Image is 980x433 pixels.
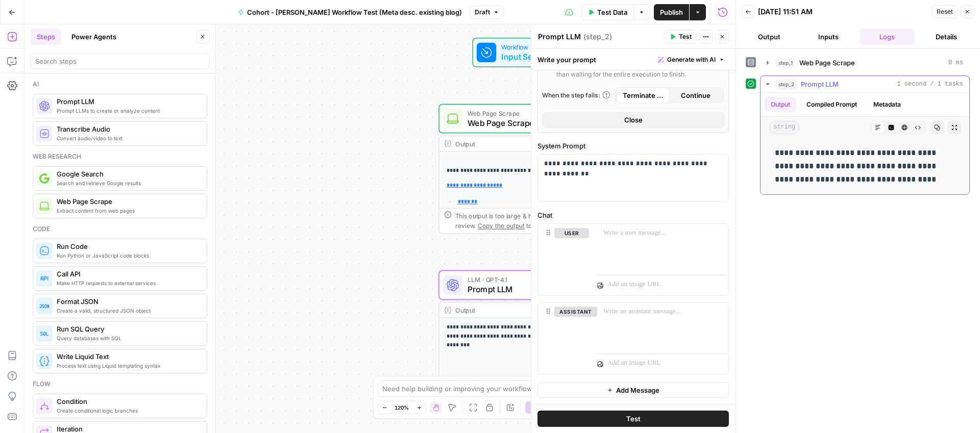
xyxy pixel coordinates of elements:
button: Output [765,97,796,112]
button: Close [542,112,724,128]
span: Extract content from web pages [57,207,199,215]
span: Transcribe Audio [57,124,199,134]
span: Search and retrieve Google results [57,179,199,187]
span: Generate with AI [667,55,716,64]
span: Web Page Scrape [799,58,855,68]
div: Flow [33,379,207,389]
textarea: Prompt LLM [538,32,581,42]
div: This output is too large & has been abbreviated for review. to view the full content. [455,211,623,231]
span: Continue [681,90,710,100]
span: Close [624,115,643,125]
span: Run Python or JavaScript code blocks [57,251,199,260]
span: Terminate Workflow [623,90,664,100]
span: step_1 [776,58,795,68]
span: Add Message [616,385,659,395]
span: Test [626,414,641,424]
button: Generate with AI [654,53,729,66]
button: Power Agents [65,29,122,45]
span: Query databases with SQL [57,334,199,342]
button: user [554,228,589,238]
span: Reset [937,7,953,16]
button: Continue [670,87,723,104]
span: Draft [475,8,490,17]
button: Output [742,29,797,45]
span: Copy the output [478,222,524,229]
span: Prompt LLM [468,283,595,295]
span: 1 second / 1 tasks [897,80,963,89]
span: Publish [660,7,683,17]
button: Test [537,411,729,427]
span: string [769,121,800,134]
button: Inputs [801,29,856,45]
span: Format JSON [57,296,199,307]
input: Search steps [35,56,205,66]
span: Create a valid, structured JSON object [57,307,199,315]
span: Google Search [57,169,199,179]
span: Condition [57,396,199,406]
div: user [538,224,589,295]
span: step_2 [776,79,797,89]
span: Test [679,32,692,41]
span: Create conditional logic branches [57,406,199,415]
button: Cohort - [PERSON_NAME] Workflow Test (Meta desc. existing blog) [232,4,468,20]
span: LLM · GPT-4.1 [468,275,595,285]
button: Details [919,29,974,45]
div: Output [455,139,595,148]
div: Write your prompt [531,49,735,70]
button: 0 ms [761,55,969,71]
span: Test Data [597,7,627,17]
span: ( step_2 ) [583,32,612,42]
span: 120% [395,403,409,412]
a: When the step fails: [542,91,610,100]
button: Compiled Prompt [800,97,863,112]
span: Prompt LLM [57,96,199,107]
button: Publish [654,4,689,20]
button: 1 second / 1 tasks [761,76,969,92]
span: Process text using Liquid templating syntax [57,362,199,370]
div: Code [33,224,207,234]
span: Write Liquid Text [57,351,199,362]
div: assistant [538,302,589,374]
div: 1 second / 1 tasks [761,93,969,194]
button: Test Data [581,4,633,20]
div: Ai [33,80,207,89]
span: Prompt LLM [801,79,839,89]
button: assistant [554,307,597,317]
span: Workflow [501,42,562,52]
span: Run Code [57,241,199,251]
span: Call API [57,269,199,279]
span: Cohort - [PERSON_NAME] Workflow Test (Meta desc. existing blog) [247,7,462,17]
span: 0 ms [948,58,963,67]
span: Run SQL Query [57,324,199,334]
label: Chat [537,210,729,220]
label: System Prompt [537,141,729,151]
span: Web Page Scrape [468,117,596,129]
button: Add Message [537,383,729,398]
div: Web research [33,152,207,161]
button: Metadata [867,97,907,112]
span: Input Settings [501,50,562,63]
span: Web Page Scrape [468,108,596,118]
span: Make HTTP requests to external services [57,279,199,287]
button: Logs [860,29,915,45]
span: Convert audio/video to text [57,134,199,142]
button: Steps [31,29,61,45]
div: Output [455,305,595,315]
span: Prompt LLMs to create or analyze content [57,107,199,115]
div: WorkflowInput SettingsInputs [439,38,629,67]
button: Draft [470,6,504,19]
button: Test [665,30,696,43]
button: Reset [932,5,958,18]
span: Web Page Scrape [57,196,199,207]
